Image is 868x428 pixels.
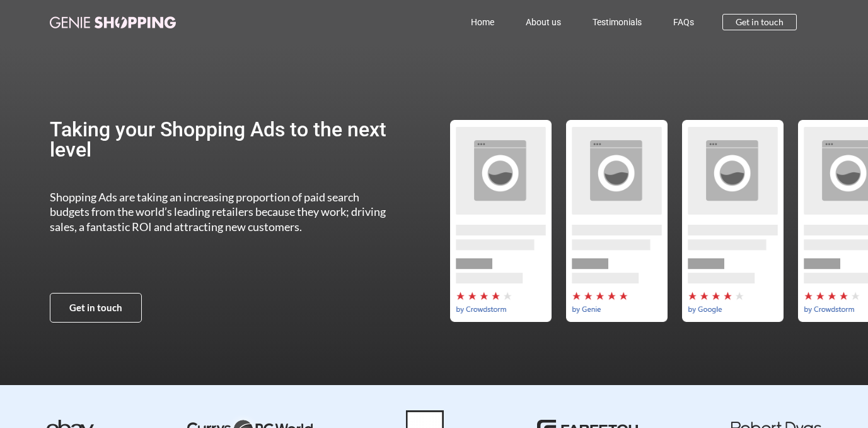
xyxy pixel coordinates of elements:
div: by-crowdstorm [443,120,558,322]
div: by-genie [558,120,674,322]
div: 3 / 5 [558,120,674,322]
div: 2 / 5 [443,120,558,322]
img: genie-shopping-logo [50,16,176,28]
span: Shopping Ads are taking an increasing proportion of paid search budgets from the world’s leading ... [50,190,386,234]
a: About us [510,8,577,37]
div: 4 / 5 [674,120,790,322]
span: Get in touch [736,18,784,27]
a: Get in touch [50,293,142,323]
a: FAQs [657,8,710,37]
nav: Menu [231,8,710,37]
span: Get in touch [69,303,122,312]
a: Home [455,8,510,37]
div: by-google [674,120,790,322]
h2: Taking your Shopping Ads to the next level [50,119,398,160]
a: Testimonials [577,8,657,37]
a: Get in touch [722,14,797,30]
